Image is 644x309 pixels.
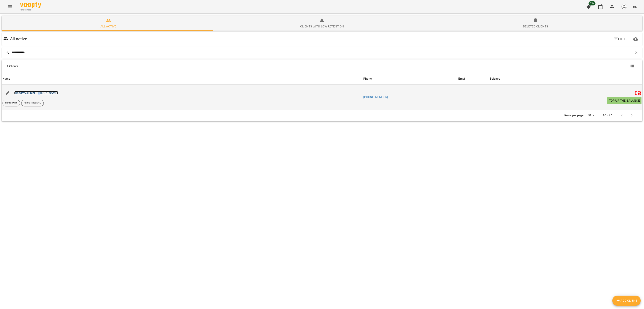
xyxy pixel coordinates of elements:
[490,76,500,81] div: Sort
[14,91,58,94] a: Шавдатуашвілі [PERSON_NAME]
[603,113,613,118] p: 1-1 of 1
[3,100,20,106] div: пайтонЮ15
[363,95,388,99] a: [PHONE_NUMBER]
[609,98,640,103] span: Top up the balance
[21,100,44,106] div: пайтонмідлЮ10
[2,59,642,73] div: Table Toolbar
[458,76,465,81] div: Email
[363,76,372,81] div: Sort
[612,35,629,43] button: Filter
[10,36,27,42] h6: All active
[490,76,641,81] span: Balance
[363,76,457,81] span: Phone
[458,76,465,81] div: Sort
[621,4,627,10] img: avatar_s.png
[613,36,627,41] span: Filter
[490,90,641,97] h5: 0 ₴
[633,4,637,9] span: EN
[5,101,17,105] p: пайтонЮ15
[607,97,641,104] button: Top up the balance
[20,9,41,11] span: For Business
[20,2,41,8] img: Voopty Logo
[586,112,596,118] div: 50
[564,113,584,118] p: Rows per page:
[5,2,15,12] button: Menu
[631,3,639,10] button: EN
[458,76,488,81] span: Email
[300,24,344,29] div: Clients with low retention
[7,64,323,68] div: 1 Clients
[627,61,637,71] button: Columns view
[100,24,117,29] div: All active
[523,24,548,29] div: Deleted clients
[490,76,500,81] div: Balance
[3,76,10,81] div: Name
[3,76,362,81] span: Name
[24,101,41,105] p: пайтонмідлЮ10
[363,76,372,81] div: Phone
[589,1,596,5] span: 99+
[3,76,10,81] div: Sort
